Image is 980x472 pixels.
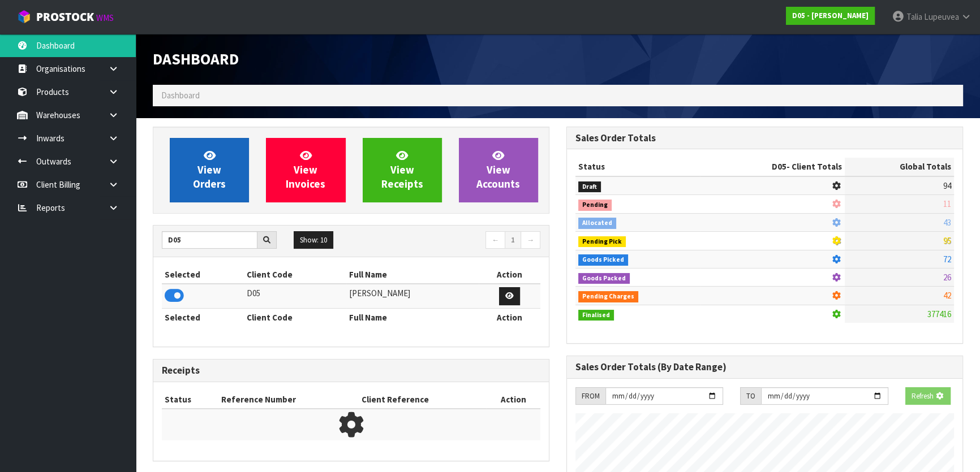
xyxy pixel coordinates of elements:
h3: Receipts [162,365,540,376]
th: Action [479,266,540,284]
span: View Receipts [381,149,423,191]
span: Dashboard [161,90,200,101]
a: ViewInvoices [266,138,345,202]
div: FROM [575,387,605,405]
span: 94 [943,180,951,191]
th: Client Code [244,308,346,326]
span: ProStock [36,10,94,24]
a: ViewOrders [170,138,249,202]
small: WMS [96,12,114,23]
div: TO [740,387,761,405]
span: Pending Charges [578,291,638,302]
span: Allocated [578,218,616,229]
button: Refresh [905,387,951,405]
span: Dashboard [153,49,239,69]
th: Status [575,158,700,176]
th: Action [479,308,540,326]
span: Pending [578,200,612,211]
th: Client Code [244,266,346,284]
input: Search clients [162,231,257,249]
th: Status [162,391,218,409]
span: 11 [943,198,951,209]
a: 1 [505,231,521,249]
span: 377416 [927,309,951,319]
a: D05 - [PERSON_NAME] [786,7,875,25]
span: 43 [943,217,951,228]
a: → [521,231,540,249]
span: View Invoices [286,149,325,191]
th: Reference Number [218,391,359,409]
img: cube-alt.png [17,10,31,24]
nav: Page navigation [360,231,541,251]
th: Full Name [346,266,479,284]
span: Lupeuvea [924,11,959,22]
th: Client Reference [359,391,486,409]
h3: Sales Order Totals [575,133,954,144]
th: Selected [162,308,244,326]
span: Draft [578,181,601,193]
span: Pending Pick [578,236,626,248]
button: Show: 10 [294,231,333,249]
span: Goods Packed [578,273,630,284]
span: View Orders [193,149,226,191]
span: Finalised [578,310,614,321]
th: Global Totals [845,158,954,176]
th: Selected [162,266,244,284]
td: D05 [244,284,346,308]
strong: D05 - [PERSON_NAME] [792,11,869,20]
h3: Sales Order Totals (By Date Range) [575,362,954,373]
span: 26 [943,272,951,283]
th: Action [486,391,540,409]
td: [PERSON_NAME] [346,284,479,308]
span: 72 [943,254,951,265]
span: 95 [943,235,951,246]
span: D05 [772,161,786,172]
span: View Accounts [476,149,520,191]
a: ← [485,231,505,249]
th: - Client Totals [700,158,845,176]
a: ViewAccounts [459,138,538,202]
span: Goods Picked [578,254,628,266]
span: 42 [943,290,951,301]
th: Full Name [346,308,479,326]
a: ViewReceipts [363,138,442,202]
span: Talia [906,11,922,22]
